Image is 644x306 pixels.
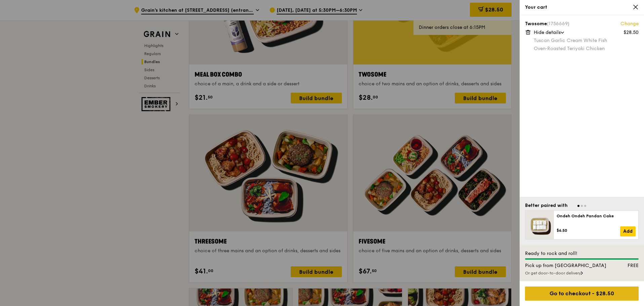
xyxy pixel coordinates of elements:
div: $28.50 [623,29,639,36]
div: $6.50 [557,228,620,233]
div: Twosome [525,20,639,27]
div: Your cart [525,4,639,11]
span: Go to slide 3 [584,205,586,207]
span: Go to slide 1 [577,205,579,207]
div: Go to checkout - $28.50 [525,287,639,301]
div: Better paired with [525,202,568,209]
div: Oven‑Roasted Teriyaki Chicken [534,45,639,52]
div: FREE [612,262,643,269]
div: Ready to rock and roll! [525,250,639,257]
span: (1756669) [547,21,569,27]
span: Hide details [534,30,561,35]
a: Add [620,226,636,236]
div: Ondeh Ondeh Pandan Cake [557,213,636,219]
div: Or get door-to-door delivery [525,270,639,276]
span: Go to slide 2 [581,205,583,207]
a: Change [620,20,639,27]
div: Pick up from [GEOGRAPHIC_DATA] [521,262,612,269]
div: Tuscan Garlic Cream White Fish [534,37,639,44]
